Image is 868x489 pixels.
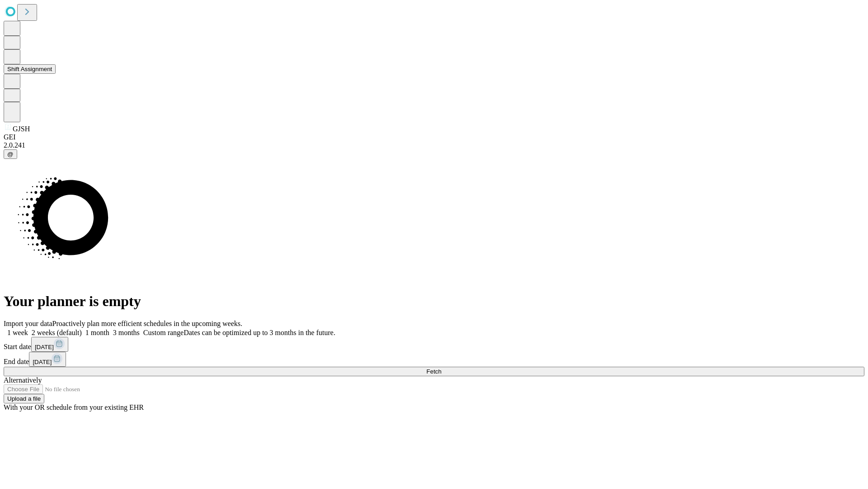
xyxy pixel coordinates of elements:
[52,320,242,327] span: Proactively plan more efficient schedules in the upcoming weeks.
[33,359,52,365] span: [DATE]
[426,368,441,375] span: Fetch
[143,329,184,336] span: Custom range
[29,352,66,367] button: [DATE]
[85,329,109,336] span: 1 month
[4,376,42,384] span: Alternatively
[184,329,335,336] span: Dates can be optimized up to 3 months in the future.
[35,344,54,350] span: [DATE]
[4,64,56,74] button: Shift Assignment
[4,403,144,411] span: With your OR schedule from your existing EHR
[4,293,864,310] h1: Your planner is empty
[13,125,30,133] span: GJSH
[4,394,44,403] button: Upload a file
[4,352,864,367] div: End date
[7,151,14,158] span: @
[4,141,864,149] div: 2.0.241
[4,337,864,352] div: Start date
[32,329,82,336] span: 2 weeks (default)
[7,329,28,336] span: 1 week
[113,329,140,336] span: 3 months
[4,367,864,376] button: Fetch
[31,337,68,352] button: [DATE]
[4,149,17,159] button: @
[4,320,52,327] span: Import your data
[4,133,864,141] div: GEI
